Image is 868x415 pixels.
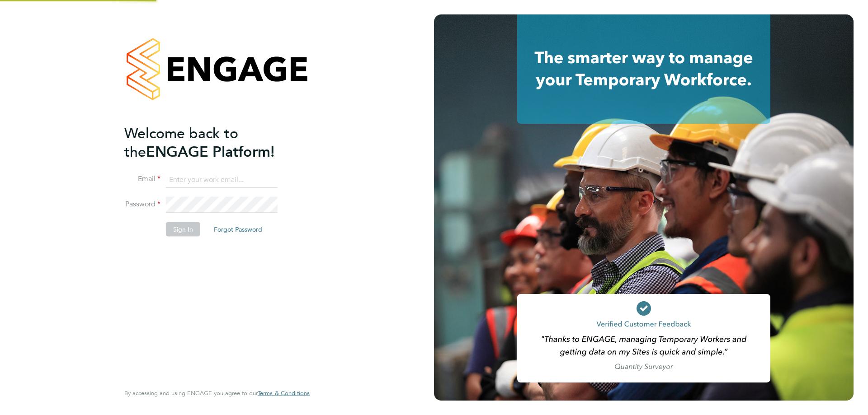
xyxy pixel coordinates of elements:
button: Sign In [166,222,200,236]
label: Password [124,200,160,209]
span: Terms & Conditions [258,389,310,397]
button: Forgot Password [207,222,269,236]
input: Enter your work email... [166,172,278,188]
h2: ENGAGE Platform! [124,124,301,161]
label: Email [124,174,160,184]
a: Terms & Conditions [258,390,310,397]
span: By accessing and using ENGAGE you agree to our [124,389,310,397]
span: Welcome back to the [124,124,238,160]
